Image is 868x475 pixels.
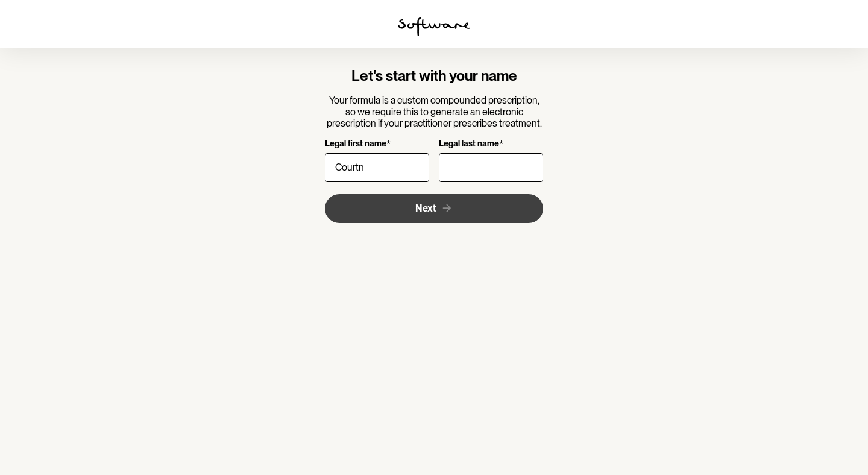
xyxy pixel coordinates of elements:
[325,68,544,85] h4: Let's start with your name
[325,194,544,223] button: Next
[325,139,386,150] p: Legal first name
[398,17,470,36] img: software logo
[415,203,436,214] span: Next
[439,139,499,150] p: Legal last name
[325,95,544,130] p: Your formula is a custom compounded prescription, so we require this to generate an electronic pr...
